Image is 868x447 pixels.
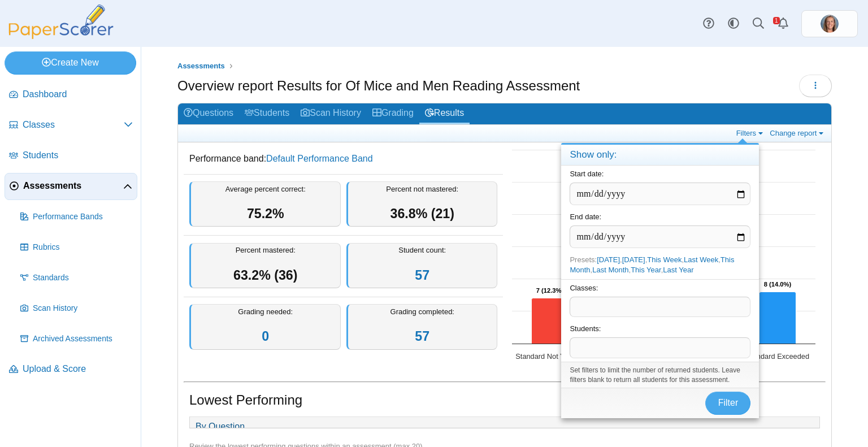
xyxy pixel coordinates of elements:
h1: Overview report Results for Of Mice and Men Reading Assessment [177,76,580,96]
a: Students [239,103,295,124]
a: Archived Assessments [16,326,137,353]
span: Standards [33,272,133,284]
span: Presets: , , , , , , , [570,255,734,274]
label: End date: [570,212,601,221]
a: PaperScorer [5,31,118,41]
a: Performance Bands [16,203,137,231]
a: Questions [178,103,239,124]
a: This Year [631,266,661,274]
a: Students [5,142,137,170]
text: Standard Exceeded [746,352,809,361]
img: PaperScorer [5,5,118,39]
span: Performance Bands [33,211,133,223]
a: [DATE] [622,255,645,264]
a: 0 [262,329,269,344]
span: 75.2% [247,206,284,221]
a: 57 [415,268,429,283]
a: ps.WNEQT33M2D3P2Tkp [801,10,858,37]
a: [DATE] [597,255,620,264]
a: 57 [415,329,429,344]
a: Results [419,103,470,124]
a: Scan History [16,295,137,322]
tags: ​ [570,297,750,317]
button: Filter [705,392,750,414]
span: Dashboard [23,88,133,101]
a: Grading [367,103,419,124]
label: Classes: [570,284,598,292]
span: 36.8% (21) [390,206,454,221]
a: Last Year [663,266,693,274]
div: Average percent correct: [189,181,341,227]
span: Assessments [23,180,123,192]
div: Student count: [346,243,498,289]
h4: Show only: [561,145,759,166]
div: Grading completed: [346,304,498,350]
dd: Performance band: [184,144,503,173]
path: Standard Not Yet Met, 7. Overall Assessment Performance. [532,298,568,344]
label: Students: [570,324,601,333]
a: By Question [190,417,250,436]
a: Filters [734,128,768,138]
span: Scan History [33,303,133,314]
h1: Lowest Performing [189,390,302,410]
span: Archived Assessments [33,333,133,345]
a: Change report [767,128,828,138]
div: Percent mastered: [189,243,341,289]
label: Start date: [570,170,604,178]
div: Percent not mastered: [346,181,498,227]
svg: Interactive chart [506,144,821,370]
a: Create New [5,51,136,74]
a: Assessments [175,59,228,73]
a: Last Month [592,266,628,274]
div: Chart. Highcharts interactive chart. [506,144,826,370]
a: Alerts [771,11,796,36]
a: Standards [16,264,137,292]
div: Grading needed: [189,304,341,350]
a: This Week [647,255,682,264]
span: Classes [23,119,124,131]
img: ps.WNEQT33M2D3P2Tkp [821,15,839,33]
a: Upload & Score [5,356,137,383]
a: Default Performance Band [266,154,373,163]
span: Rubrics [33,242,133,253]
a: Classes [5,112,137,139]
span: Students [23,149,133,162]
span: Upload & Score [23,363,133,375]
text: 8 (14.0%) [764,281,792,288]
a: Rubrics [16,234,137,261]
a: Dashboard [5,81,137,109]
tags: ​ [570,337,750,358]
span: Samantha Sutphin - MRH Faculty [821,15,839,33]
path: Standard Exceeded, 8. Overall Assessment Performance. [759,292,796,344]
span: 63.2% (36) [233,268,297,283]
text: Standard Not Yet Met [515,352,584,361]
a: Scan History [295,103,367,124]
a: Assessments [5,173,137,200]
a: Last Week [684,255,718,264]
span: Assessments [177,62,225,70]
span: Filter [718,398,739,407]
div: Set filters to limit the number of returned students. Leave filters blank to return all students ... [561,362,759,388]
text: 7 (12.3%) [536,287,564,294]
